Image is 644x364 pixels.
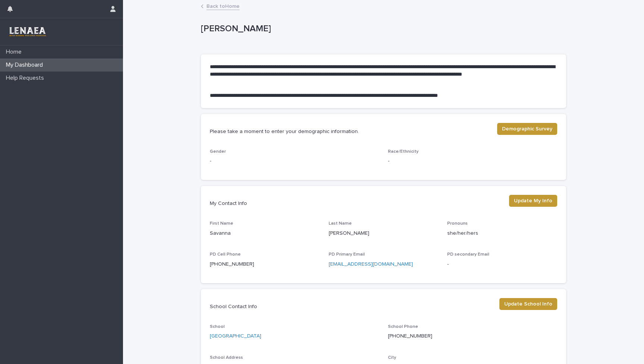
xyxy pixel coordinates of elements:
span: City [388,355,396,360]
p: Please take a moment to enter your demographic information. [210,128,491,135]
p: [PERSON_NAME] [201,23,563,34]
span: PD Cell Phone [210,252,241,257]
p: - [447,260,557,268]
button: Demographic Survey [497,123,557,135]
span: Last Name [329,221,352,226]
p: - [388,157,557,165]
p: Savanna [210,230,320,237]
p: Home [3,48,28,56]
img: 3TRreipReCSEaaZc33pQ [6,24,49,39]
p: - [210,157,379,165]
a: [PHONE_NUMBER] [210,262,254,267]
span: School Address [210,355,243,360]
p: Help Requests [3,75,50,82]
span: School [210,325,225,329]
p: [PERSON_NAME] [329,230,439,237]
a: [EMAIL_ADDRESS][DOMAIN_NAME] [329,262,413,267]
span: School Phone [388,325,418,329]
span: Race/Ethnicity [388,149,419,154]
span: Update School Info [504,300,552,308]
span: Update My Info [514,197,552,205]
p: My Dashboard [3,61,49,69]
span: Demographic Survey [502,125,552,133]
span: First Name [210,221,233,226]
span: PD Primary Email [329,252,365,257]
p: she/her/hers [447,230,557,237]
p: [PHONE_NUMBER] [388,332,557,340]
span: Gender [210,149,226,154]
a: [GEOGRAPHIC_DATA] [210,332,261,340]
a: Back toHome [206,1,240,10]
button: Update My Info [509,195,557,207]
span: PD secondary Email [447,252,489,257]
button: Update School Info [499,298,557,310]
span: Pronouns [447,221,468,226]
p: My Contact Info [210,200,503,207]
p: School Contact Info [210,303,493,310]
